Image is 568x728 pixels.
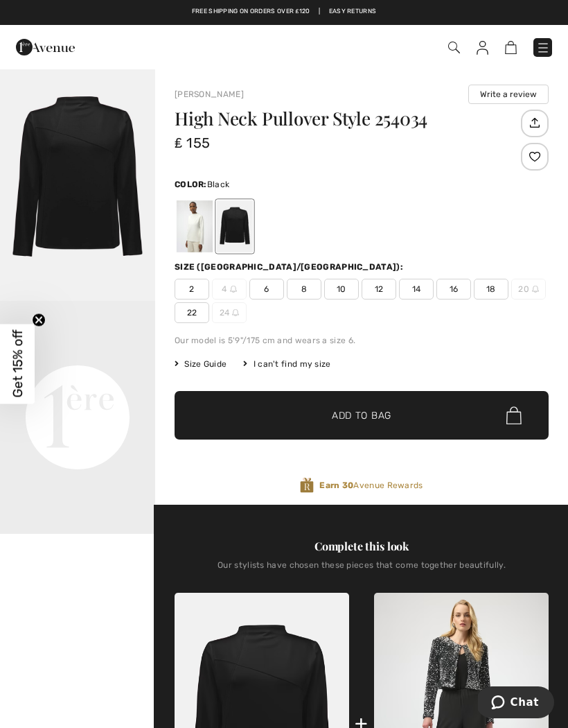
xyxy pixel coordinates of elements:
div: Off White [177,200,213,252]
span: 18 [474,279,508,300]
img: Shopping Bag [505,41,517,54]
span: 10 [324,279,359,300]
span: Size Guide [175,358,227,370]
span: 22 [175,302,209,323]
div: Black [217,200,253,252]
a: Easy Returns [329,7,377,17]
strong: Earn 30 [319,480,353,490]
div: I can't find my size [243,358,330,370]
div: Our model is 5'9"/175 cm and wears a size 6. [175,334,549,347]
span: 20 [511,279,546,300]
span: | [319,7,320,17]
span: Black [207,180,230,189]
span: Avenue Rewards [319,479,423,492]
span: Add to Bag [332,408,391,423]
img: Bag.svg [506,406,522,424]
img: ring-m.svg [230,286,237,293]
span: Color: [175,180,207,189]
iframe: Opens a widget where you can chat to one of our agents [478,686,554,721]
img: ring-m.svg [232,309,239,316]
span: 4 [212,279,247,300]
div: Complete this look [175,538,549,555]
span: 12 [362,279,396,300]
span: 8 [287,279,321,300]
span: 2 [175,279,209,300]
img: Avenue Rewards [300,477,314,494]
span: 16 [436,279,471,300]
a: Free shipping on orders over ₤120 [192,7,310,17]
img: Search [448,42,460,53]
span: 6 [249,279,284,300]
img: Share [523,111,546,135]
span: 14 [399,279,434,300]
button: Write a review [468,85,549,104]
img: ring-m.svg [532,286,539,293]
a: 1ère Avenue [16,40,75,53]
img: 1ère Avenue [16,33,75,61]
img: Menu [536,41,550,55]
span: Get 15% off [10,330,26,398]
button: Add to Bag [175,391,549,440]
span: 24 [212,302,247,323]
span: ₤ 155 [175,135,211,151]
button: Close teaser [32,313,46,327]
div: Our stylists have chosen these pieces that come together beautifully. [175,560,549,581]
img: My Info [477,41,488,55]
h1: High Neck Pullover Style 254034 [175,110,517,128]
div: Size ([GEOGRAPHIC_DATA]/[GEOGRAPHIC_DATA]): [175,261,406,273]
a: [PERSON_NAME] [175,89,244,99]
